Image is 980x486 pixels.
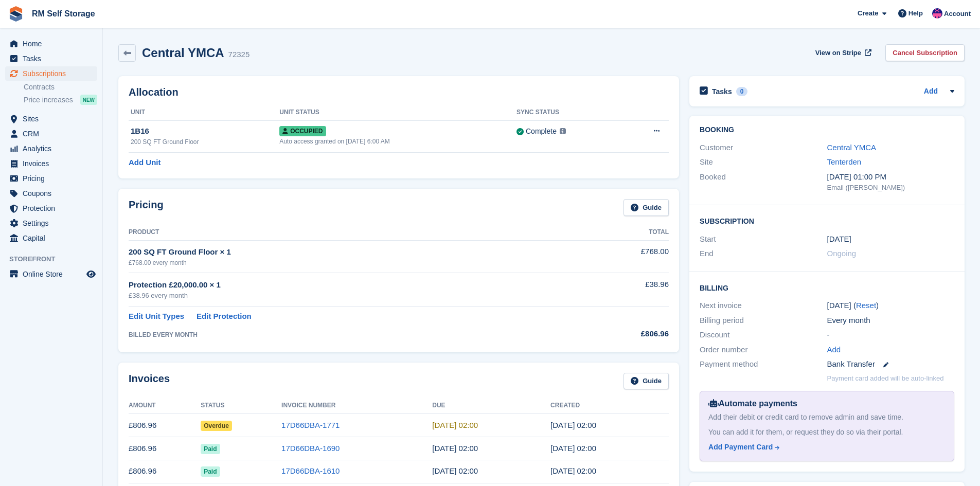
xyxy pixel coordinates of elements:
[708,427,946,438] div: You can add it for them, or request they do so via their portal.
[623,199,669,216] a: Guide
[432,398,550,414] th: Due
[700,215,954,226] h2: Subscription
[201,466,220,477] span: Paid
[201,421,232,431] span: Overdue
[129,414,201,437] td: £806.96
[23,51,84,66] span: Tasks
[201,398,281,414] th: Status
[24,95,73,105] span: Price increases
[700,142,827,154] div: Customer
[550,466,596,475] time: 2025-06-19 01:00:27 UTC
[827,157,862,166] a: Tenterden
[700,344,827,356] div: Order number
[932,8,942,19] img: Roger Marsh
[129,157,161,169] a: Add Unit
[560,128,566,134] img: icon-info-grey-7440780725fd019a000dd9b08b2336e03edf1995a4989e88bcd33f0948082b44.svg
[5,231,97,245] a: menu
[281,398,432,414] th: Invoice Number
[129,311,184,322] a: Edit Unit Types
[129,199,164,216] h2: Pricing
[526,126,557,137] div: Complete
[623,373,669,390] a: Guide
[131,125,279,137] div: 1B16
[5,267,97,281] a: menu
[827,183,954,193] div: Email ([PERSON_NAME])
[23,66,84,81] span: Subscriptions
[129,291,569,301] div: £38.96 every month
[811,44,874,61] a: View on Stripe
[700,233,827,245] div: Start
[279,104,516,121] th: Unit Status
[5,156,97,171] a: menu
[856,301,876,310] a: Reset
[708,398,946,410] div: Automate payments
[23,186,84,201] span: Coupons
[129,246,569,258] div: 200 SQ FT Ground Floor × 1
[858,8,878,19] span: Create
[432,444,478,453] time: 2025-07-20 01:00:00 UTC
[5,141,97,156] a: menu
[569,273,669,307] td: £38.96
[228,49,250,61] div: 72325
[708,412,946,423] div: Add their debit or credit card to remove admin and save time.
[432,466,478,475] time: 2025-06-20 01:00:00 UTC
[129,373,170,390] h2: Invoices
[23,112,84,126] span: Sites
[23,216,84,230] span: Settings
[129,104,279,121] th: Unit
[827,249,857,258] span: Ongoing
[129,279,569,291] div: Protection £20,000.00 × 1
[569,240,669,273] td: £768.00
[700,315,827,327] div: Billing period
[708,442,941,453] a: Add Payment Card
[550,421,596,429] time: 2025-08-19 01:00:44 UTC
[129,258,569,267] div: £768.00 every month
[827,171,954,183] div: [DATE] 01:00 PM
[131,137,279,147] div: 200 SQ FT Ground Floor
[712,87,732,96] h2: Tasks
[5,171,97,186] a: menu
[129,86,669,98] h2: Allocation
[8,6,24,22] img: stora-icon-8386f47178a22dfd0bd8f6a31ec36ba5ce8667c1dd55bd0f319d3a0aa187defe.svg
[5,127,97,141] a: menu
[5,112,97,126] a: menu
[23,231,84,245] span: Capital
[9,254,102,264] span: Storefront
[700,171,827,193] div: Booked
[23,156,84,171] span: Invoices
[142,46,224,60] h2: Central YMCA
[5,37,97,51] a: menu
[700,300,827,312] div: Next invoice
[23,141,84,156] span: Analytics
[815,48,861,58] span: View on Stripe
[700,126,954,134] h2: Booking
[700,358,827,370] div: Payment method
[24,94,97,105] a: Price increases NEW
[569,224,669,241] th: Total
[944,9,971,19] span: Account
[827,329,954,341] div: -
[827,344,841,356] a: Add
[279,137,516,146] div: Auto access granted on [DATE] 6:00 AM
[432,421,478,429] time: 2025-08-20 01:00:00 UTC
[24,82,97,92] a: Contracts
[197,311,252,322] a: Edit Protection
[700,248,827,260] div: End
[924,86,938,98] a: Add
[28,5,99,22] a: RM Self Storage
[5,66,97,81] a: menu
[281,466,340,475] a: 17D66DBA-1610
[908,8,923,19] span: Help
[5,51,97,66] a: menu
[85,268,97,280] a: Preview store
[129,224,569,241] th: Product
[23,201,84,215] span: Protection
[827,300,954,312] div: [DATE] ( )
[550,444,596,453] time: 2025-07-19 01:00:03 UTC
[201,444,220,454] span: Paid
[129,330,569,339] div: BILLED EVERY MONTH
[885,44,965,61] a: Cancel Subscription
[129,398,201,414] th: Amount
[129,437,201,460] td: £806.96
[23,171,84,186] span: Pricing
